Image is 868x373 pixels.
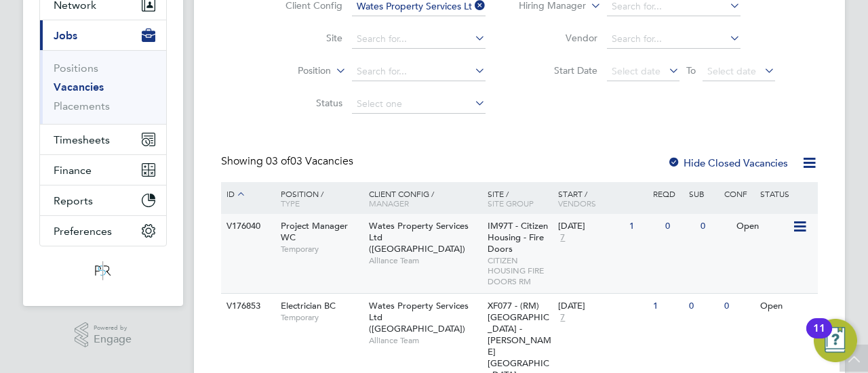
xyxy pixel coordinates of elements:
[488,255,552,287] span: CITIZEN HOUSING FIRE DOORS RM
[91,260,115,282] img: psrsolutions-logo-retina.png
[94,322,132,334] span: Powered by
[352,30,486,49] input: Search for...
[686,294,721,319] div: 0
[488,198,534,209] span: Site Group
[54,133,110,146] span: Timesheets
[558,221,623,232] div: [DATE]
[555,182,650,215] div: Start /
[813,328,825,346] div: 11
[558,301,646,312] div: [DATE]
[814,319,857,362] button: Open Resource Center, 11 new notifications
[686,182,721,205] div: Sub
[75,322,132,348] a: Powered byEngage
[369,300,469,334] span: Wates Property Services Ltd ([GEOGRAPHIC_DATA])
[721,182,756,205] div: Conf
[40,185,166,215] button: Reports
[281,300,336,311] span: Electrician BC
[54,225,112,238] span: Preferences
[264,32,342,44] label: Site
[352,95,486,114] input: Select one
[662,214,697,239] div: 0
[40,155,166,185] button: Finance
[40,20,166,50] button: Jobs
[733,214,792,239] div: Open
[281,244,362,255] span: Temporary
[682,62,700,79] span: To
[707,65,756,77] span: Select date
[721,294,756,319] div: 0
[484,182,555,215] div: Site /
[40,216,166,246] button: Preferences
[369,255,481,266] span: Alliance Team
[54,164,92,177] span: Finance
[54,29,77,42] span: Jobs
[271,182,366,215] div: Position /
[519,64,597,76] label: Start Date
[607,30,741,49] input: Search for...
[612,65,660,77] span: Select date
[626,214,661,239] div: 1
[40,50,166,124] div: Jobs
[369,198,409,209] span: Manager
[39,260,167,282] a: Go to home page
[281,312,362,323] span: Temporary
[54,81,104,93] a: Vacancies
[223,214,271,239] div: V176040
[352,62,486,81] input: Search for...
[366,182,484,215] div: Client Config /
[281,220,348,243] span: Project Manager WC
[54,100,110,112] a: Placements
[266,154,353,168] span: 03 Vacancies
[558,232,567,244] span: 7
[369,220,469,255] span: Wates Property Services Ltd ([GEOGRAPHIC_DATA])
[667,156,788,169] label: Hide Closed Vacancies
[757,294,816,319] div: Open
[54,194,93,207] span: Reports
[757,182,816,205] div: Status
[221,154,356,169] div: Showing
[650,182,685,205] div: Reqd
[54,62,98,74] a: Positions
[253,64,331,78] label: Position
[488,220,548,255] span: IM97T - Citizen Housing - Fire Doors
[519,32,597,44] label: Vendor
[369,335,481,346] span: Alliance Team
[650,294,685,319] div: 1
[266,154,290,168] span: 03 of
[264,97,342,109] label: Status
[558,312,567,324] span: 7
[281,198,300,209] span: Type
[223,182,271,206] div: ID
[697,214,732,239] div: 0
[223,294,271,319] div: V176853
[558,198,596,209] span: Vendors
[94,334,132,345] span: Engage
[40,125,166,154] button: Timesheets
